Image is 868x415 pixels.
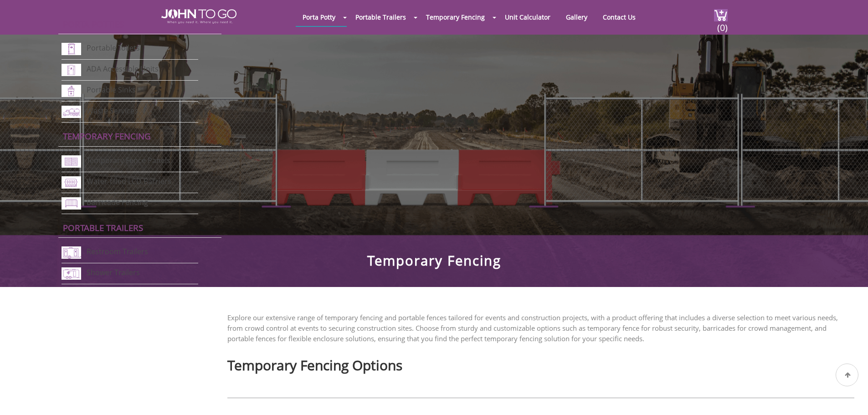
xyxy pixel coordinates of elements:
img: shower-trailers-new.png [62,267,81,280]
a: Restroom Trailers [87,246,148,256]
a: Temporary Fence Panels [87,155,170,165]
span: (0) [717,14,728,34]
a: Portable Toilets [87,43,140,53]
img: barricade-fencing-icon-new.png [62,197,81,210]
img: chan-link-fencing-new.png [62,155,81,168]
a: Barricade Fencing [87,197,148,207]
p: Explore our extensive range of temporary fencing and portable fences tailored for events and cons... [227,313,854,344]
img: portable-sinks-new.png [62,85,81,97]
a: Portable trailers [63,222,143,233]
img: ADA-units-new.png [62,64,81,76]
a: Contact Us [596,8,642,26]
a: Gallery [559,8,594,26]
a: ADA Accessible Units [87,64,159,74]
img: waste-services-new.png [62,106,81,118]
a: Waste Services [87,106,138,116]
a: Shower Trailers [87,267,140,277]
img: JOHN to go [161,9,236,24]
img: water-filled%20barriers-new.png [62,176,81,189]
img: cart a [714,9,728,21]
img: portable-toilets-new.png [62,43,81,55]
img: restroom-trailers-new.png [62,246,81,259]
a: Temporary Fencing [63,130,151,142]
a: Porta Potty [296,8,342,26]
a: Temporary Fencing [419,8,492,26]
a: Water-filled LCD Barriers [87,176,171,186]
a: Portable Trailers [349,8,413,26]
h2: Temporary Fencing Options [227,353,854,373]
a: Porta Potties [63,18,124,30]
a: Portable Sinks [87,85,136,95]
a: Unit Calculator [498,8,557,26]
